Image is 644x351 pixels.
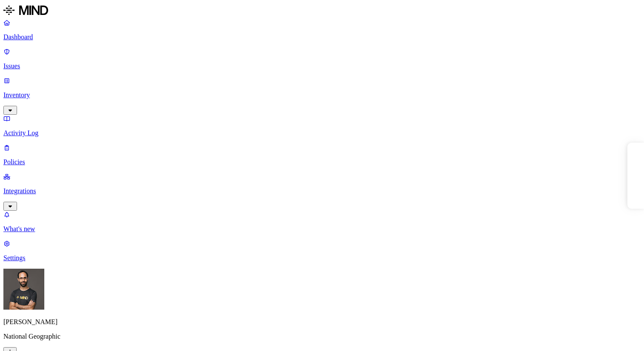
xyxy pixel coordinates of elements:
p: Issues [3,62,641,70]
p: Integrations [3,187,641,195]
p: What's new [3,225,641,233]
a: Integrations [3,173,641,209]
p: Activity Log [3,129,641,137]
p: Dashboard [3,33,641,41]
a: Inventory [3,77,641,113]
p: Policies [3,158,641,166]
a: Dashboard [3,19,641,41]
a: Settings [3,240,641,262]
a: Issues [3,48,641,70]
p: National Geographic [3,333,641,340]
a: Activity Log [3,115,641,137]
a: MIND [3,3,641,19]
img: Ohad Abarbanel [3,269,44,310]
p: Inventory [3,91,641,99]
p: Settings [3,254,641,262]
a: Policies [3,144,641,166]
a: What's new [3,211,641,233]
img: MIND [3,3,48,17]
